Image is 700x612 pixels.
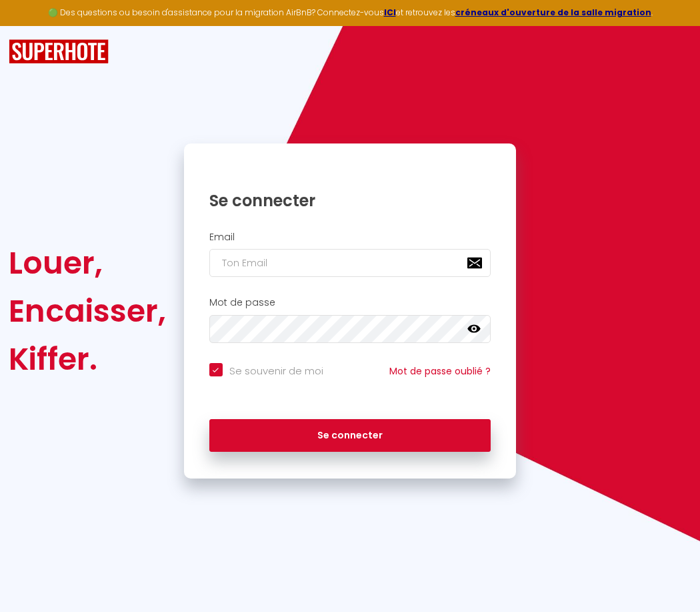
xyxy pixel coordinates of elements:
img: SuperHote logo [9,39,109,64]
a: Mot de passe oublié ? [389,364,491,378]
div: Encaisser, [9,287,166,335]
div: Louer, [9,239,166,287]
div: Kiffer. [9,335,166,383]
h1: Se connecter [209,190,491,211]
a: ICI [384,7,396,18]
button: Se connecter [209,419,491,452]
h2: Mot de passe [209,297,491,308]
h2: Email [209,232,491,243]
input: Ton Email [209,249,491,277]
a: créneaux d'ouverture de la salle migration [455,7,651,18]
